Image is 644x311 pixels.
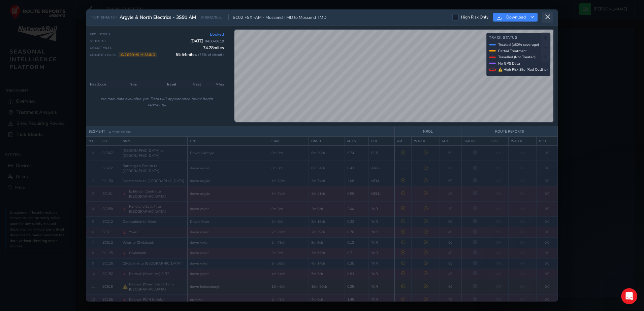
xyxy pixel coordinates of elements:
td: 2.00 [345,201,368,216]
td: 0.23 [345,216,368,227]
span: 0% [520,150,525,155]
th: ELR [368,136,394,145]
span: 0% [496,191,502,196]
td: SC512 [100,237,120,248]
td: YKR [368,258,394,269]
td: NEM1 [368,176,394,186]
th: STATUS [461,136,489,145]
td: SC258 [100,201,120,216]
td: SC511 [100,227,120,237]
td: SC212 [100,216,120,227]
td: 0.0 [537,248,558,258]
span: 0% [520,230,525,235]
th: Travel [151,81,178,88]
th: GPS [489,136,509,145]
td: 0m 34ch [309,161,345,176]
td: 0.76 [345,227,368,237]
td: 0.0 [537,237,558,248]
span: 0% [496,250,502,255]
th: LINE [187,136,269,145]
td: Down Yoker [187,216,269,227]
td: 0.0 [537,279,558,294]
td: 3m 74ch [269,186,309,201]
td: YKR [368,201,394,216]
span: Exhibition Centre to [GEOGRAPHIC_DATA] [129,189,185,199]
th: MILES [345,136,368,145]
span: 0% [496,240,502,245]
th: ROUTE REPORTS [461,127,558,137]
span: 5 [92,219,94,224]
span: Dalmuir (Yoker line) PLT3 to [GEOGRAPHIC_DATA] [129,282,185,292]
td: 2m 79ch [309,227,345,237]
canvas: Map [234,30,553,122]
th: NROL [394,127,461,137]
td: 60 [440,161,461,176]
span: ▲ [123,230,127,235]
span: 0% [496,150,502,155]
td: 40 [440,227,461,237]
td: 0.35 [345,258,368,269]
span: 7 geoms missing [119,52,157,57]
td: down helensburgh [187,279,269,294]
span: 0 [92,150,94,155]
span: ( 75 % of circuit) [198,52,224,57]
span: Geometry Miles [90,52,157,57]
td: 0.59 [345,186,368,201]
td: 0.0 [537,201,558,216]
td: YKR [368,216,394,227]
td: 2m 18ch [269,227,309,237]
td: 0.83 [345,269,368,279]
span: Yoker to Clydebank [123,240,154,245]
td: YKR [368,237,394,248]
span: 04:00 - 08:19 [205,39,224,44]
span: Travelled (Not Treated) [498,55,536,60]
td: 6m 59ch [309,145,345,161]
td: down yoker [187,227,269,237]
span: 10 [91,271,95,276]
span: 0% [496,178,502,183]
td: 6.74 [345,145,368,161]
span: 0% [496,219,502,224]
td: down argyle [187,186,269,201]
td: SC150 [100,176,120,186]
span: [GEOGRAPHIC_DATA] to [GEOGRAPHIC_DATA] [123,148,185,158]
td: 3m 9ch [269,248,309,258]
span: 9 [92,261,94,266]
span: 0% [520,178,525,183]
span: Rutherglen East Jn to [GEOGRAPHIC_DATA] [123,163,185,173]
th: START [269,136,309,145]
th: Treat [178,81,203,88]
span: ⚠ High Risk Site (Red Outline) [498,67,548,72]
td: 60 [440,176,461,186]
span: 74.28 miles [203,45,224,50]
td: 0m 0ch [269,201,309,216]
td: down wcml [187,161,269,176]
td: 3m 9ch [309,237,345,248]
span: ▲ [123,191,127,197]
th: Headcode [90,81,127,88]
span: Partial Treatment [498,48,527,54]
th: NO. [86,136,100,145]
td: 0.0 [537,216,558,227]
td: YKR [368,227,394,237]
span: 1 [92,166,94,171]
th: WATER [508,136,536,145]
td: 1m 20ch [269,176,309,186]
td: down argyle [187,176,269,186]
span: — [401,166,405,171]
td: 3m 66ch [309,248,345,258]
th: Time [127,81,151,88]
td: 3m 66ch [269,258,309,269]
td: 10m 20ch [309,279,345,294]
td: SC519 [100,279,120,294]
td: SC125 [100,248,120,258]
td: down yoker [187,258,269,269]
td: 0.0 [537,161,558,176]
span: 0% [520,166,525,171]
td: 0.25 [345,279,368,294]
span: Dalmuir (Yoker line) PLT3 [129,271,169,276]
td: 2m 0ch [269,216,309,227]
span: [DATE] [190,38,224,44]
td: 0.43 [345,161,368,176]
td: down yoker [187,237,269,248]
